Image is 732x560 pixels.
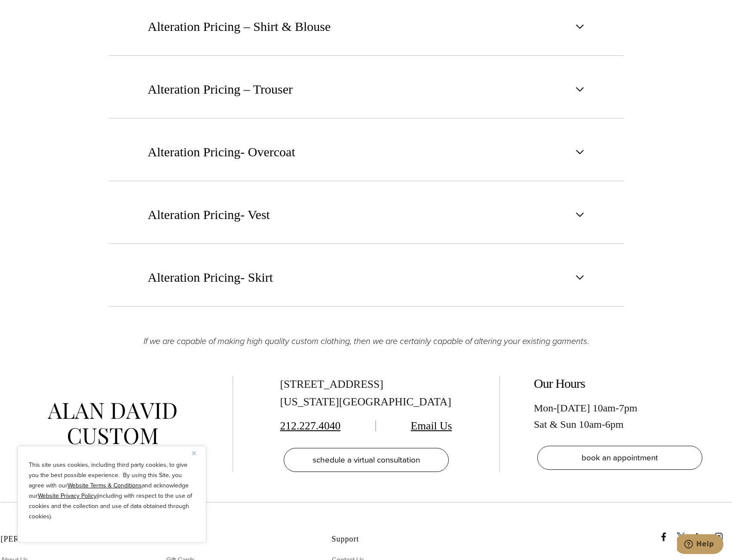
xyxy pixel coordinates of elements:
[537,446,702,470] a: book an appointment
[677,524,694,541] a: x/twitter
[677,534,723,556] iframe: Opens a widget where you can chat to one of our agents
[148,143,295,161] span: Alteration Pricing- Overcoat
[534,376,706,391] h2: Our Hours
[582,451,658,464] span: book an appointment
[108,248,624,307] button: Alteration Pricing- Skirt
[332,535,476,544] h2: Support
[192,451,196,455] img: Close
[192,448,202,458] button: Close
[659,524,675,541] a: Facebook
[280,420,341,432] a: 212.227.4040
[108,186,624,244] button: Alteration Pricing- Vest
[38,491,97,500] a: Website Privacy Policy
[148,205,270,224] span: Alteration Pricing- Vest
[166,535,310,544] h2: Services
[284,448,449,472] a: schedule a virtual consultation
[714,524,732,541] a: instagram
[1,535,145,544] h2: [PERSON_NAME]
[67,481,142,490] a: Website Terms & Conditions
[148,268,273,287] span: Alteration Pricing- Skirt
[411,420,452,432] a: Email Us
[695,524,713,541] a: linkedin
[108,60,624,119] button: Alteration Pricing – Trouser
[312,453,420,466] span: schedule a virtual consultation
[29,460,195,522] p: This site uses cookies, including third party cookies, to give you the best possible experience. ...
[48,403,177,444] img: alan david custom
[534,400,706,433] div: Mon-[DATE] 10am-7pm Sat & Sun 10am-6pm
[280,376,452,411] div: [STREET_ADDRESS] [US_STATE][GEOGRAPHIC_DATA]
[148,17,331,36] span: Alteration Pricing – Shirt & Blouse
[144,335,587,347] em: If we are capable of making high quality custom clothing, then we are certainly capable of alteri...
[108,307,624,348] p: .
[108,123,624,181] button: Alteration Pricing- Overcoat
[148,80,293,99] span: Alteration Pricing – Trouser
